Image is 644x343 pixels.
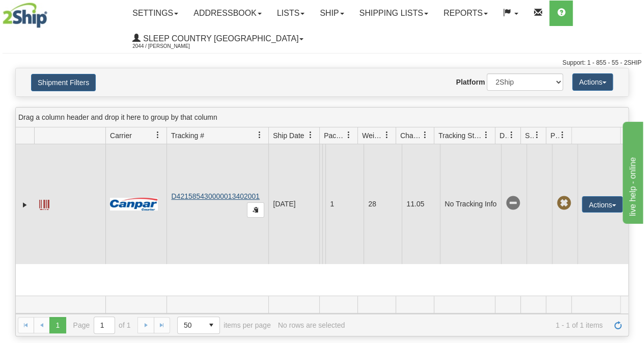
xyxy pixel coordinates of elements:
a: Delivery Status filter column settings [503,126,520,144]
span: items per page [177,316,271,334]
a: Expand [20,200,30,210]
a: Lists [269,1,312,26]
div: Support: 1 - 855 - 55 - 2SHIP [3,59,641,67]
span: No Tracking Info [506,196,520,210]
td: No Tracking Info [440,144,501,264]
td: 1 [325,144,363,264]
td: [PERSON_NAME] [PERSON_NAME] CA QC MASCOUCHE J7K 3G2 [322,144,325,264]
td: 28 [363,144,402,264]
button: Actions [572,73,613,91]
a: Reports [436,1,495,26]
a: Settings [125,1,186,26]
a: Ship Date filter column settings [302,126,319,144]
a: Ship [312,1,351,26]
div: grid grouping header [16,108,628,127]
span: Ship Date [273,130,304,141]
a: Sleep Country [GEOGRAPHIC_DATA] 2044 / [PERSON_NAME] [125,26,311,51]
span: Tracking # [171,130,204,141]
a: Addressbook [186,1,269,26]
a: Label [39,195,49,212]
span: Packages [324,130,345,141]
span: 2044 / [PERSON_NAME] [132,41,209,51]
span: Tracking Status [438,130,483,141]
span: Shipment Issues [525,130,534,141]
label: Platform [456,77,485,87]
button: Copy to clipboard [247,202,264,218]
a: Tracking # filter column settings [251,126,268,144]
td: 11.05 [402,144,440,264]
div: No rows are selected [278,321,345,329]
input: Page 1 [94,317,115,333]
button: Actions [582,196,623,213]
span: Pickup Not Assigned [556,196,571,210]
span: Charge [400,130,422,141]
a: Charge filter column settings [416,126,434,144]
span: 1 - 1 of 1 items [352,321,603,329]
span: Carrier [110,130,132,141]
a: Carrier filter column settings [149,126,166,144]
span: 50 [184,320,197,330]
span: Page 1 [49,317,66,333]
span: Pickup Status [550,130,559,141]
span: Weight [362,130,383,141]
iframe: chat widget [621,119,643,223]
a: Shipment Issues filter column settings [528,126,546,144]
a: Pickup Status filter column settings [554,126,571,144]
td: [DATE] [268,144,319,264]
span: Page sizes drop down [177,316,220,334]
span: Delivery Status [499,130,508,141]
a: Shipping lists [352,1,436,26]
span: Page of 1 [73,316,131,334]
span: select [203,317,219,333]
td: Sleep Country [GEOGRAPHIC_DATA] Shipping department [GEOGRAPHIC_DATA] [GEOGRAPHIC_DATA] [GEOGRAPH... [319,144,322,264]
img: 14 - Canpar [110,198,158,210]
span: Sleep Country [GEOGRAPHIC_DATA] [141,34,298,43]
a: Weight filter column settings [378,126,396,144]
img: logo2044.jpg [3,3,47,28]
div: live help - online [8,6,94,18]
a: Refresh [610,317,626,333]
button: Shipment Filters [31,74,96,91]
a: Packages filter column settings [340,126,357,144]
a: D421585430000013402001 [171,192,260,200]
a: Tracking Status filter column settings [478,126,495,144]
